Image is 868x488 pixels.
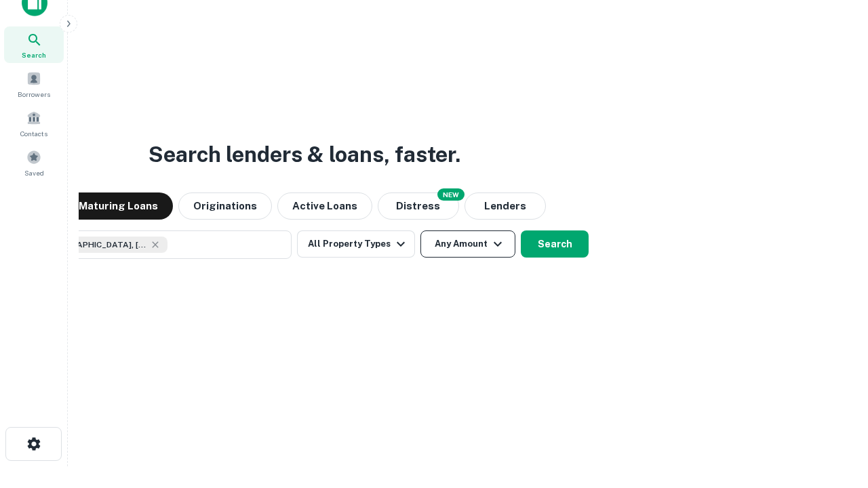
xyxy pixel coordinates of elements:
button: Search distressed loans with lien and other non-mortgage details. [378,192,459,220]
button: Active Loans [277,192,372,220]
span: Saved [24,167,44,178]
button: Any Amount [420,230,515,258]
button: Lenders [465,192,546,220]
a: Saved [4,144,64,181]
a: Search [4,26,64,63]
a: Borrowers [4,66,64,102]
button: [GEOGRAPHIC_DATA], [GEOGRAPHIC_DATA], [GEOGRAPHIC_DATA] [20,230,292,259]
span: Borrowers [18,89,50,100]
iframe: Chat Widget [800,380,868,445]
h3: Search lenders & loans, faster. [149,138,460,171]
div: NEW [437,188,465,201]
button: Maturing Loans [64,192,173,220]
a: Contacts [4,105,64,142]
span: Search [22,49,46,60]
span: [GEOGRAPHIC_DATA], [GEOGRAPHIC_DATA], [GEOGRAPHIC_DATA] [45,239,147,251]
button: Originations [178,192,272,220]
button: All Property Types [297,230,415,258]
span: Contacts [20,128,47,139]
button: Search [521,230,589,258]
